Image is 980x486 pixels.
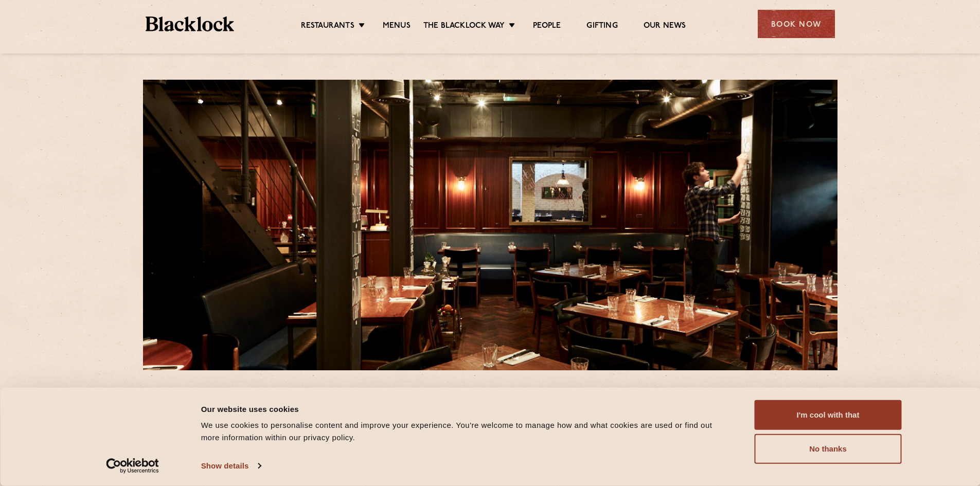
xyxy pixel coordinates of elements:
div: Book Now [758,10,835,38]
a: Usercentrics Cookiebot - opens in a new window [87,458,177,474]
a: Gifting [586,21,617,32]
a: Menus [383,21,411,32]
a: Our News [644,21,686,32]
div: Our website uses cookies [201,403,732,415]
a: The Blacklock Way [423,21,505,32]
a: People [533,21,561,32]
div: We use cookies to personalise content and improve your experience. You're welcome to manage how a... [201,419,732,444]
img: BL_Textured_Logo-footer-cropped.svg [146,16,235,31]
a: Show details [201,458,261,474]
button: I'm cool with that [755,400,902,430]
button: No thanks [755,434,902,464]
a: Restaurants [301,21,354,32]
